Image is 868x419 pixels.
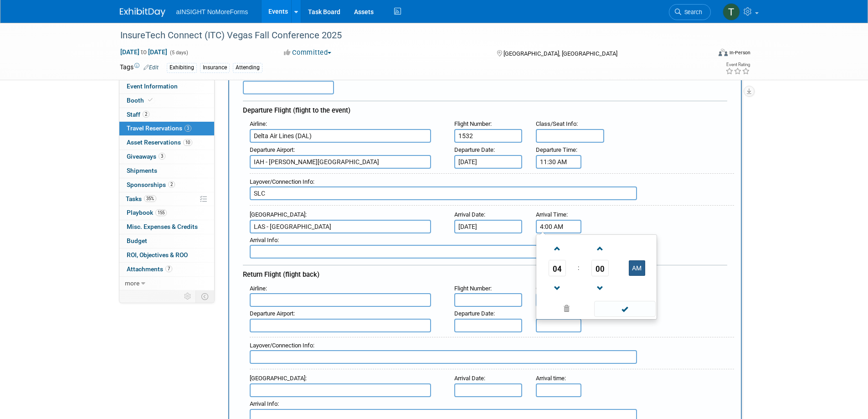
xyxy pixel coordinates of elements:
span: Travel Reservations [127,124,191,132]
span: Return Flight (flight back) [243,270,319,279]
span: [GEOGRAPHIC_DATA] [250,211,305,218]
a: Booth [119,94,214,108]
a: Search [669,4,711,20]
span: Arrival Info [250,400,277,407]
a: Decrement Minute [591,276,609,300]
span: 155 [155,209,167,216]
a: Shipments [119,164,214,178]
span: Arrival Time [536,211,566,218]
small: : [250,146,295,153]
span: Tasks [126,195,156,202]
span: Flight Number [454,120,490,127]
small: : [250,285,267,292]
span: 2 [143,111,149,118]
a: Clear selection [538,303,595,316]
a: Sponsorships2 [119,178,214,192]
span: 2 [168,181,175,188]
a: ROI, Objectives & ROO [119,248,214,262]
small: : [250,342,314,349]
a: Increment Minute [591,237,609,260]
div: In-Person [729,49,750,56]
span: Booth [127,97,154,104]
td: : [576,260,581,276]
div: Insurance [200,63,230,72]
span: [DATE] [DATE] [120,48,168,56]
a: Staff2 [119,108,214,122]
span: [GEOGRAPHIC_DATA] [250,375,305,382]
a: Tasks35% [119,192,214,206]
div: Attending [233,63,262,72]
small: : [454,310,495,317]
span: 3 [185,125,191,132]
a: Event Information [119,80,214,93]
body: Rich Text Area. Press ALT-0 for help. [5,4,471,13]
span: Departure Flight (flight to the event) [243,106,350,114]
span: Giveaways [127,153,165,160]
a: Travel Reservations3 [119,122,214,135]
a: Misc. Expenses & Credits [119,220,214,234]
span: Pick Hour [549,260,566,276]
small: : [250,400,279,407]
span: 3 [159,153,165,160]
small: : [250,120,267,127]
span: Event Information [127,83,178,90]
div: Exhibiting [167,63,197,72]
small: : [536,120,578,127]
small: : [454,120,492,127]
a: Playbook155 [119,206,214,220]
div: Event Rating [725,62,750,67]
a: Budget [119,234,214,248]
span: 35% [144,195,156,202]
a: Edit [144,64,159,71]
td: Tags [120,62,159,73]
td: Toggle Event Tabs [195,290,214,302]
small: : [250,237,279,243]
span: Arrival Date [454,375,484,382]
a: Decrement Hour [549,276,566,300]
span: Asset Reservations [127,139,192,146]
span: Playbook [127,209,167,216]
span: Attachments [127,265,172,273]
span: Budget [127,237,147,244]
span: (5 days) [169,50,188,56]
button: Committed [281,48,335,57]
a: Increment Hour [549,237,566,260]
td: Personalize Event Tab Strip [180,290,196,302]
small: : [250,178,314,185]
span: Staff [127,111,149,118]
span: Flight Number [454,285,490,292]
div: Event Format [657,47,751,61]
span: to [139,48,148,56]
span: Misc. Expenses & Credits [127,223,198,230]
span: Departure Airport [250,146,293,153]
span: Departure Airport [250,310,293,317]
a: Giveaways3 [119,150,214,164]
span: 10 [183,139,192,146]
span: Airline [250,285,266,292]
small: : [454,211,485,218]
a: more [119,277,214,290]
span: Sponsorships [127,181,175,188]
small: : [250,375,307,382]
span: Arrival Info [250,237,277,243]
span: Arrival Date [454,211,484,218]
small: : [250,310,295,317]
span: Departure Date [454,310,493,317]
span: 7 [165,265,172,272]
span: [GEOGRAPHIC_DATA], [GEOGRAPHIC_DATA] [503,50,617,57]
a: Done [593,303,656,316]
small: : [536,146,577,153]
span: Arrival time [536,375,565,382]
img: ExhibitDay [120,8,165,17]
small: : [454,285,492,292]
span: Search [681,9,702,16]
small: : [536,211,568,218]
span: Layover/Connection Info [250,178,313,185]
small: : [454,146,495,153]
span: Shipments [127,167,157,174]
small: : [454,375,485,382]
span: Airline [250,120,266,127]
span: more [125,279,139,287]
small: : [250,211,307,218]
small: : [536,375,566,382]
